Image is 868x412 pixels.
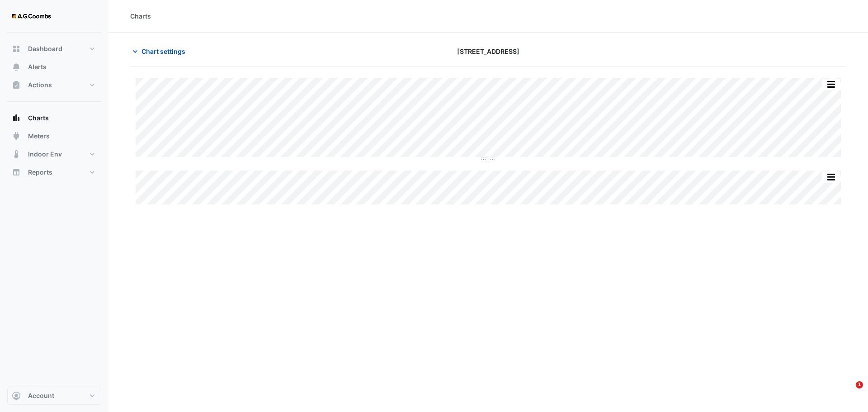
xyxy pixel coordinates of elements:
[28,44,62,53] span: Dashboard
[7,127,101,145] button: Meters
[28,391,54,400] span: Account
[12,168,21,177] app-icon: Reports
[856,381,863,388] span: 1
[130,43,191,59] button: Chart settings
[457,47,519,56] span: [STREET_ADDRESS]
[12,150,21,159] app-icon: Indoor Env
[837,381,859,403] iframe: Intercom live chat
[28,114,49,123] span: Charts
[28,132,50,141] span: Meters
[7,387,101,405] button: Account
[7,76,101,94] button: Actions
[822,79,840,90] button: More Options
[12,114,21,123] app-icon: Charts
[28,62,47,71] span: Alerts
[12,44,21,53] app-icon: Dashboard
[7,109,101,127] button: Charts
[822,171,840,183] button: More Options
[7,163,101,181] button: Reports
[12,62,21,71] app-icon: Alerts
[11,7,52,25] img: Company Logo
[7,58,101,76] button: Alerts
[130,11,151,21] div: Charts
[12,81,21,90] app-icon: Actions
[12,132,21,141] app-icon: Meters
[7,145,101,163] button: Indoor Env
[28,168,52,177] span: Reports
[7,40,101,58] button: Dashboard
[28,150,62,159] span: Indoor Env
[142,47,185,56] span: Chart settings
[28,81,52,90] span: Actions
